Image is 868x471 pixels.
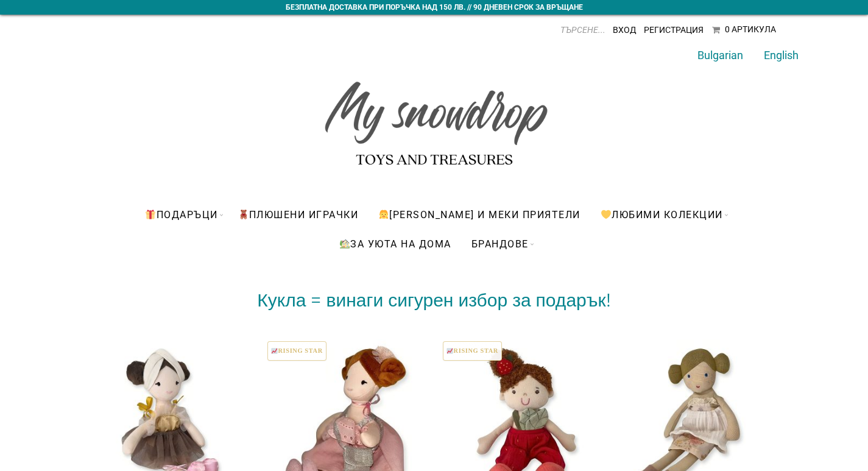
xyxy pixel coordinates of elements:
a: Bulgarian [697,49,743,62]
img: 🧸 [239,210,249,219]
a: Подаръци [136,200,227,229]
img: 👧 [379,210,389,219]
img: 🎁 [146,210,155,219]
input: ТЪРСЕНЕ... [514,21,605,39]
a: 0 Артикула [712,26,776,34]
a: [PERSON_NAME] и меки приятели [369,200,590,229]
div: 0 Артикула [725,24,776,34]
a: БРАНДОВЕ [462,229,538,258]
a: За уюта на дома [330,229,460,258]
img: My snowdrop [319,60,550,175]
a: English [764,49,799,62]
a: ПЛЮШЕНИ ИГРАЧКИ [229,200,368,229]
img: 💛 [601,210,611,219]
img: 🏡 [340,239,350,249]
a: Вход Регистрация [613,25,704,35]
h2: Кукла = винаги сигурен избор за подарък! [90,292,778,309]
a: Любими Колекции [591,200,732,229]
